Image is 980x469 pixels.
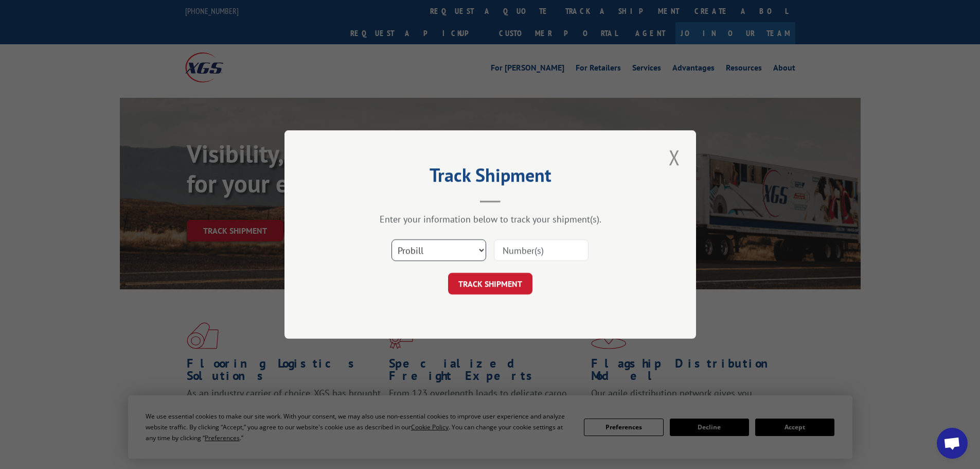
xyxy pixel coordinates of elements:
[336,213,645,225] div: Enter your information below to track your shipment(s).
[336,168,645,187] h2: Track Shipment
[937,428,968,459] a: Open chat
[494,239,589,261] input: Number(s)
[448,273,532,294] button: TRACK SHIPMENT
[666,143,683,171] button: Close modal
